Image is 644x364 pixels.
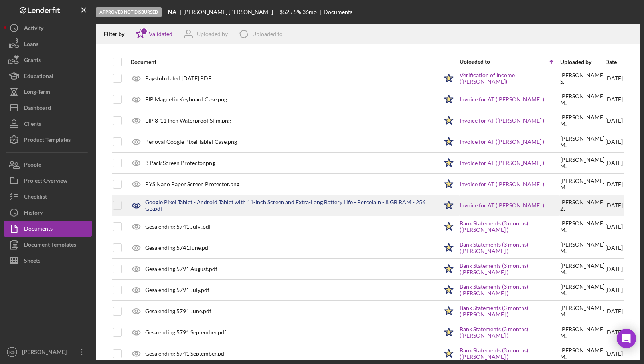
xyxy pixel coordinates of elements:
div: [PERSON_NAME] M . [560,220,604,233]
div: Document [130,59,438,65]
div: [DATE] [605,195,623,215]
div: Documents [324,9,352,15]
div: Open Intercom Messenger [617,329,636,348]
button: Documents [4,221,92,237]
div: Document Templates [24,237,76,255]
div: [DATE] [605,217,623,237]
div: [DATE] [605,111,623,131]
div: Uploaded by [560,59,604,65]
div: [PERSON_NAME] M . [560,241,604,254]
div: Documents [24,221,53,239]
b: NA [168,9,176,15]
button: Dashboard [4,100,92,116]
div: Gesa ending 5791 August.pdf [145,266,217,272]
div: Gesa ending 5741June.pdf [145,245,210,251]
div: [PERSON_NAME] [20,344,72,362]
div: [PERSON_NAME] M . [560,347,604,360]
div: Long-Term [24,84,50,102]
a: Verification of Income ([PERSON_NAME]) [460,72,559,85]
div: Product Templates [24,132,71,150]
div: Gesa ending 5791 June.pdf [145,308,211,314]
div: [DATE] [605,344,623,364]
a: Bank Statements (3 months) ([PERSON_NAME] ) [460,284,559,296]
div: EIP Magnetix Keyboard Case.png [145,96,227,103]
a: Bank Statements (3 months) ([PERSON_NAME] ) [460,305,559,318]
a: Invoice for AT ([PERSON_NAME] ) [460,160,544,166]
div: [DATE] [605,259,623,279]
div: 3 Pack Screen Protector.png [145,160,215,166]
a: Bank Statements (3 months) ([PERSON_NAME] ) [460,263,559,275]
div: [PERSON_NAME] S . [560,72,604,85]
div: $525 [280,9,292,15]
div: [DATE] [605,301,623,321]
div: [PERSON_NAME] M . [560,157,604,169]
div: [PERSON_NAME] M . [560,114,604,127]
div: PYS Nano Paper Screen Protector.png [145,181,239,187]
div: Checklist [24,189,47,207]
div: [DATE] [605,90,623,109]
a: Grants [4,52,92,68]
div: 5 % [294,9,301,15]
div: Google Pixel Tablet - Android Tablet with 11-Inch Screen and Extra-Long Battery Life - Porcelain ... [145,199,438,212]
div: Gesa ending 5741 July .pdf [145,223,211,230]
a: Invoice for AT ([PERSON_NAME] ) [460,96,544,103]
div: [DATE] [605,322,623,342]
button: People [4,157,92,173]
div: [DATE] [605,153,623,173]
div: Activity [24,20,43,38]
div: Validated [149,31,172,37]
div: [PERSON_NAME] M . [560,284,604,296]
text: KG [9,350,15,354]
a: Invoice for AT ([PERSON_NAME] ) [460,117,544,124]
button: Long-Term [4,84,92,100]
div: Penoval Google Pixel Tablet Case.png [145,139,237,145]
div: [PERSON_NAME] M . [560,93,604,106]
a: Activity [4,20,92,36]
div: Uploaded to [460,58,510,65]
div: [PERSON_NAME] M . [560,263,604,275]
div: [DATE] [605,280,623,300]
div: Filter by [104,31,130,37]
a: Invoice for AT ([PERSON_NAME] ) [460,139,544,145]
div: Sheets [24,253,40,271]
button: History [4,205,92,221]
button: Product Templates [4,132,92,148]
button: Loans [4,36,92,52]
div: 1 [140,28,148,35]
div: [DATE] [605,132,623,152]
button: Document Templates [4,237,92,253]
a: Bank Statements (3 months) ([PERSON_NAME] ) [460,326,559,339]
div: [PERSON_NAME] M . [560,326,604,339]
a: Educational [4,68,92,84]
button: Project Overview [4,173,92,189]
div: Gesa ending 5791 September.pdf [145,329,226,336]
a: Invoice for AT ([PERSON_NAME] ) [460,202,544,209]
div: Approved Not Disbursed [96,7,162,17]
a: Bank Statements (3 months) ([PERSON_NAME] ) [460,241,559,254]
div: People [24,157,41,175]
button: Clients [4,116,92,132]
div: Grants [24,52,41,70]
button: Sheets [4,253,92,269]
div: Uploaded by [197,31,228,37]
div: [PERSON_NAME] M . [560,135,604,148]
div: EIP 8-11 Inch Waterproof Slim.png [145,117,231,124]
a: Invoice for AT ([PERSON_NAME] ) [460,181,544,187]
a: Checklist [4,189,92,205]
div: [PERSON_NAME] M . [560,305,604,318]
a: Bank Statements (3 months) ([PERSON_NAME] ) [460,220,559,233]
div: [DATE] [605,174,623,194]
a: Bank Statements (3 months) ([PERSON_NAME] ) [460,347,559,360]
div: [PERSON_NAME] [PERSON_NAME] [183,9,280,15]
div: Loans [24,36,38,54]
div: Dashboard [24,100,51,118]
div: Clients [24,116,41,134]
